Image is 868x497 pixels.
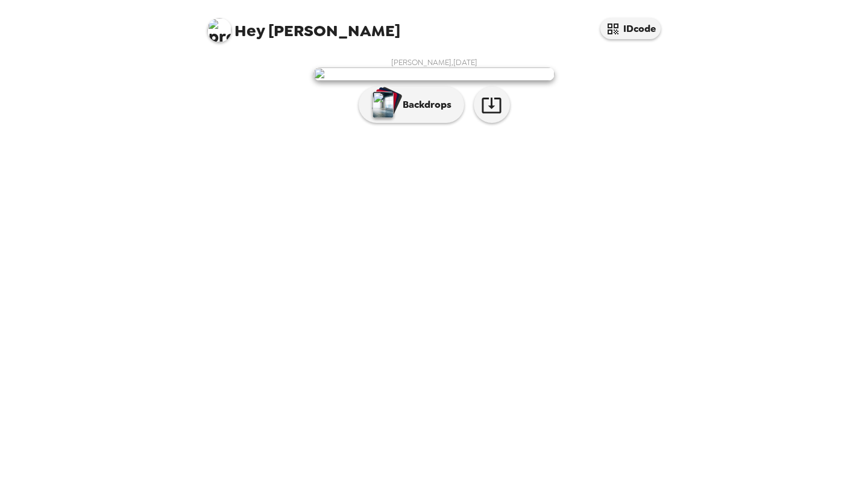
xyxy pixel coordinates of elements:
img: user [313,67,555,81]
button: Backdrops [359,87,464,123]
span: [PERSON_NAME] [207,12,400,39]
span: Hey [234,20,265,42]
img: profile pic [207,18,231,42]
p: Backdrops [397,98,451,112]
span: [PERSON_NAME] , [DATE] [391,57,477,67]
button: IDcode [600,18,661,39]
